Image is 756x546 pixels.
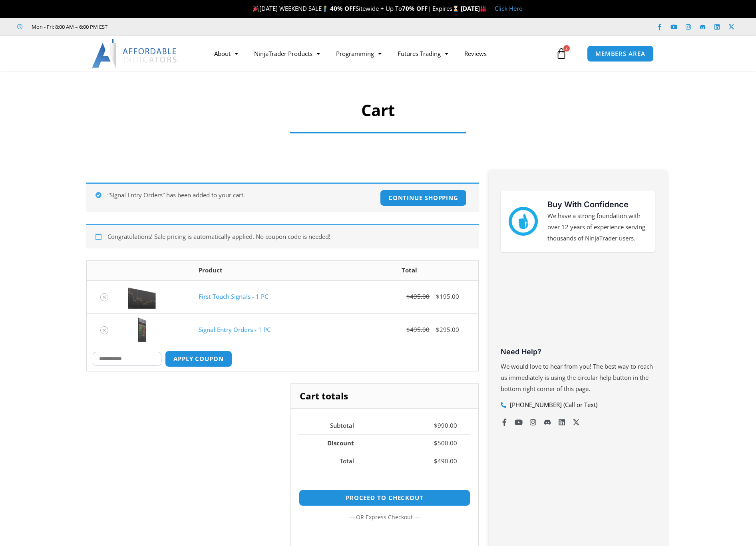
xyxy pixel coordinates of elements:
bdi: 495.00 [406,326,430,334]
th: Product [193,261,341,280]
span: [DATE] WEEKEND SALE Sitewide + Up To | Expires [251,4,461,12]
p: We have a strong foundation with over 12 years of experience serving thousands of NinjaTrader users. [547,210,647,244]
p: — or — [299,512,470,522]
span: - [432,439,434,447]
div: “Signal Entry Orders” has been added to your cart. [86,183,479,212]
h3: Need Help? [501,347,655,356]
bdi: 495.00 [406,292,430,300]
span: $ [436,326,440,334]
img: SignalEntryOrders | Affordable Indicators – NinjaTrader [128,318,156,341]
button: Apply coupon [165,351,232,367]
iframe: Customer reviews powered by Trustpilot [119,23,239,31]
bdi: 195.00 [436,292,459,300]
img: First Touch Signals 1 | Affordable Indicators – NinjaTrader [128,285,156,309]
img: ⌛ [453,6,459,12]
h3: Buy With Confidence [547,199,647,210]
span: $ [406,292,410,300]
span: $ [434,457,438,465]
a: NinjaTrader Products [246,44,328,63]
th: Discount [299,434,368,452]
th: Subtotal [299,417,368,434]
span: [PHONE_NUMBER] (Call or Text) [508,399,597,411]
div: Congratulations! Sale pricing is automatically applied. No coupon code is needed! [86,224,479,248]
bdi: 500.00 [434,439,457,447]
span: 2 [563,45,570,52]
h2: Cart totals [291,384,478,409]
a: Programming [328,44,390,63]
bdi: 490.00 [434,457,457,465]
iframe: Secure express checkout frame [297,527,472,546]
bdi: 990.00 [434,421,457,429]
span: We would love to hear from you! The best way to reach us immediately is using the circular help b... [501,362,653,393]
a: Signal Entry Orders - 1 PC [199,326,271,334]
a: Remove Signal Entry Orders - 1 PC from cart [100,326,108,334]
span: Mon - Fri: 8:00 AM – 6:00 PM EST [30,22,107,32]
nav: Menu [206,44,554,63]
a: Futures Trading [390,44,456,63]
h1: Cart [113,99,643,121]
a: About [206,44,246,63]
strong: 70% OFF [402,4,428,12]
span: $ [434,421,438,429]
a: MEMBERS AREA [587,46,654,62]
span: $ [434,439,438,447]
span: $ [406,326,410,334]
a: Proceed to checkout [299,490,470,506]
strong: [DATE] [461,4,487,12]
a: 2 [544,42,579,65]
img: LogoAI | Affordable Indicators – NinjaTrader [92,39,178,68]
img: 🏌️‍♂️ [322,6,328,12]
strong: 40% OFF [330,4,356,12]
a: Click Here [495,4,522,12]
span: $ [436,292,440,300]
a: Reviews [456,44,495,63]
a: Remove First Touch Signals - 1 PC from cart [100,293,108,301]
iframe: Customer reviews powered by Trustpilot [501,285,655,345]
th: Total [341,261,478,280]
span: MEMBERS AREA [595,51,645,57]
img: 🏭 [480,6,486,12]
a: Continue shopping [380,190,467,206]
img: 🎉 [253,6,259,12]
img: mark thumbs good 43913 | Affordable Indicators – NinjaTrader [509,207,537,236]
a: First Touch Signals - 1 PC [199,292,268,300]
th: Total [299,452,368,470]
bdi: 295.00 [436,326,459,334]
